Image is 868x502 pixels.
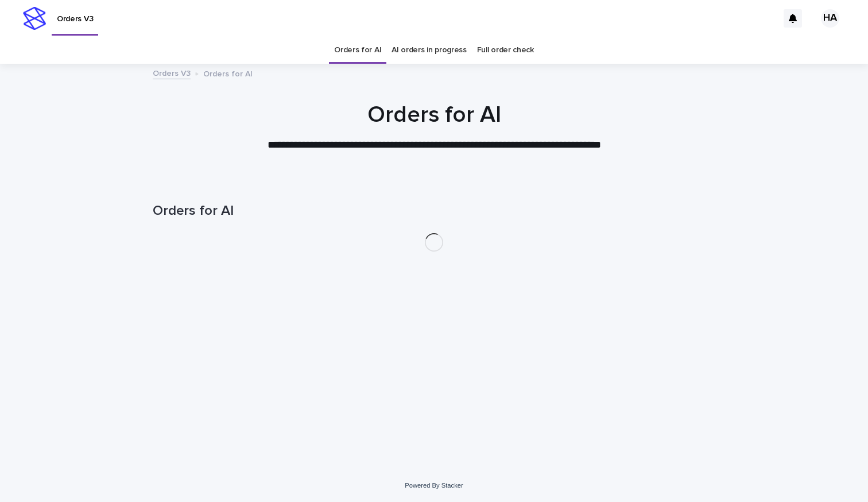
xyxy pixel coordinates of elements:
a: AI orders in progress [392,37,467,64]
a: Orders for AI [334,37,381,64]
img: stacker-logo-s-only.png [23,7,46,30]
a: Powered By Stacker [405,482,463,489]
p: Orders for AI [203,67,253,79]
div: HA [821,9,839,28]
a: Full order check [477,37,534,64]
a: Orders V3 [153,66,191,79]
h1: Orders for AI [153,203,715,219]
h1: Orders for AI [153,101,715,129]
